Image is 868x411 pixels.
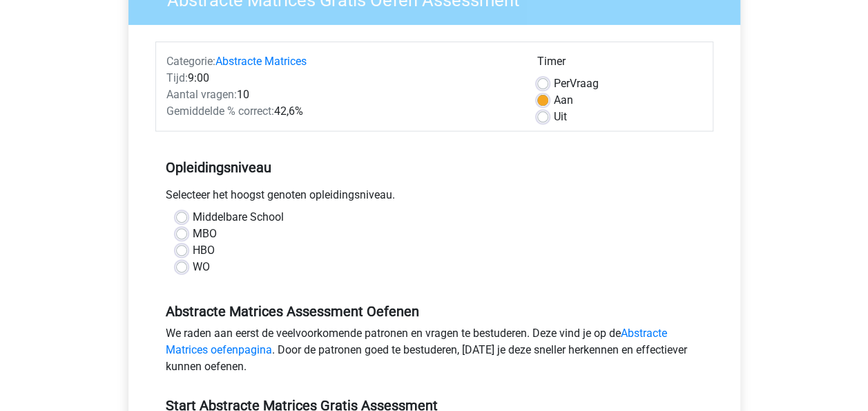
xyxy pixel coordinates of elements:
[554,109,567,125] label: Uit
[193,209,284,226] label: Middelbare School
[156,70,527,86] div: 9:00
[554,75,599,92] label: Vraag
[215,55,307,68] a: Abstracte Matrices
[537,53,702,75] div: Timer
[166,303,703,320] h5: Abstracte Matrices Assessment Oefenen
[166,88,237,101] span: Aantal vragen:
[156,103,527,120] div: 42,6%
[166,71,188,84] span: Tijd:
[166,154,703,181] h5: Opleidingsniveau
[156,86,527,103] div: 10
[155,325,713,381] div: We raden aan eerst de veelvoorkomende patronen en vragen te bestuderen. Deze vind je op de . Door...
[166,55,215,68] span: Categorie:
[193,242,215,259] label: HBO
[155,187,713,209] div: Selecteer het hoogst genoten opleidingsniveau.
[554,92,573,109] label: Aan
[166,104,274,118] span: Gemiddelde % correct:
[554,77,570,90] span: Per
[193,226,217,242] label: MBO
[193,259,210,275] label: WO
